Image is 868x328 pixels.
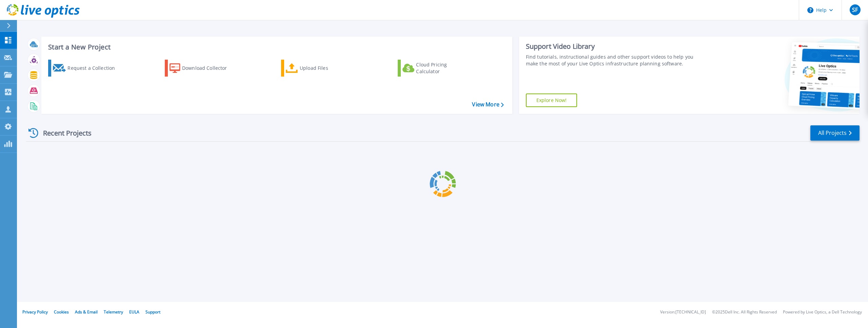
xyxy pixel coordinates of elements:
a: Ads & Email [75,309,98,315]
a: Support [145,309,160,315]
a: Cloud Pricing Calculator [398,60,473,77]
a: All Projects [810,125,860,141]
a: Privacy Policy [22,309,48,315]
a: Request a Collection [48,60,124,77]
span: SF [852,7,858,13]
a: Upload Files [281,60,357,77]
a: EULA [129,309,139,315]
div: Request a Collection [67,61,122,75]
a: Telemetry [104,309,123,315]
h3: Start a New Project [48,43,504,51]
li: Version: [TECHNICAL_ID] [660,310,706,314]
li: © 2025 Dell Inc. All Rights Reserved [712,310,777,314]
div: Upload Files [300,61,354,75]
div: Recent Projects [26,125,101,141]
div: Find tutorials, instructional guides and other support videos to help you make the most of your L... [526,54,702,67]
div: Cloud Pricing Calculator [416,61,470,75]
a: View More [472,101,504,108]
a: Cookies [54,309,69,315]
div: Download Collector [182,61,236,75]
a: Explore Now! [526,94,577,107]
a: Download Collector [165,60,240,77]
div: Support Video Library [526,42,702,51]
li: Powered by Live Optics, a Dell Technology [783,310,862,314]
